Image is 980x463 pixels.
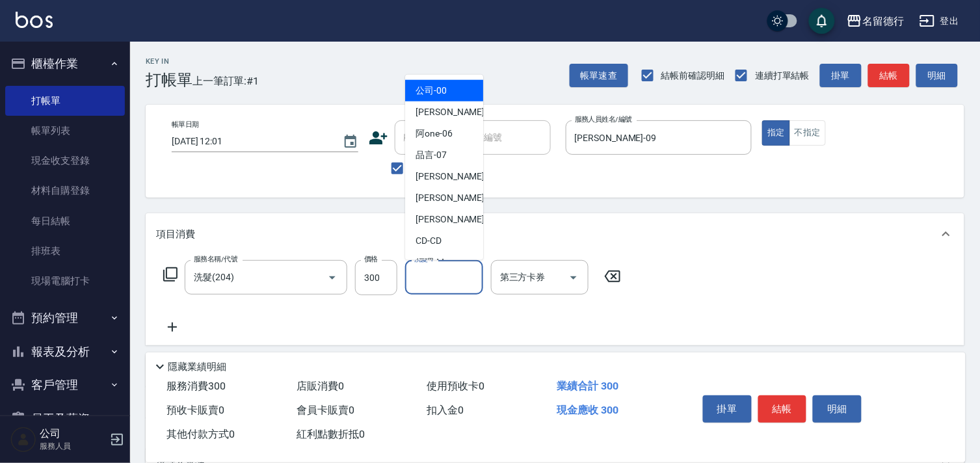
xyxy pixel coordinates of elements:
[557,380,618,392] span: 業績合計 300
[557,404,618,416] span: 現金應收 300
[194,254,237,264] label: 服務名稱/代號
[166,404,224,416] span: 預收卡販賣 0
[16,12,53,28] img: Logo
[146,213,964,255] div: 項目消費
[5,368,125,402] button: 客戶管理
[322,267,343,288] button: Open
[789,120,826,146] button: 不指定
[146,57,192,66] h2: Key In
[575,114,632,124] label: 服務人員姓名/編號
[416,191,497,205] span: [PERSON_NAME] -10
[335,126,366,157] button: Choose date, selected date is 2025-09-06
[416,234,442,248] span: CD -CD
[427,404,464,416] span: 扣入金 0
[5,236,125,266] a: 排班表
[813,395,862,423] button: 明細
[916,64,958,88] button: 明細
[427,380,484,392] span: 使用預收卡 0
[5,176,125,205] a: 材料自購登錄
[5,266,125,296] a: 現場電腦打卡
[820,64,862,88] button: 掛單
[563,267,584,288] button: Open
[762,120,790,146] button: 指定
[5,47,125,81] button: 櫃檯作業
[166,380,226,392] span: 服務消費 300
[703,395,752,423] button: 掛單
[5,402,125,436] button: 員工及薪資
[661,69,725,83] span: 結帳前確認明細
[5,116,125,146] a: 帳單列表
[146,71,192,89] h3: 打帳單
[5,335,125,369] button: 報表及分析
[192,73,259,89] span: 上一筆訂單:#1
[10,427,36,453] img: Person
[570,64,628,88] button: 帳單速查
[166,428,235,440] span: 其他付款方式 0
[5,301,125,335] button: 預約管理
[5,146,125,176] a: 現金收支登錄
[416,84,447,98] span: 公司 -00
[416,170,497,183] span: [PERSON_NAME] -09
[297,428,365,440] span: 紅利點數折抵 0
[40,427,106,440] h5: 公司
[5,206,125,236] a: 每日結帳
[364,254,378,264] label: 價格
[156,228,195,241] p: 項目消費
[862,13,904,29] div: 名留德行
[5,86,125,116] a: 打帳單
[868,64,910,88] button: 結帳
[297,380,344,392] span: 店販消費 0
[40,440,106,452] p: 服務人員
[416,127,453,140] span: 阿one -06
[416,213,497,226] span: [PERSON_NAME] -99
[914,9,964,33] button: 登出
[297,404,354,416] span: 會員卡販賣 0
[172,131,330,152] input: YYYY/MM/DD hh:mm
[168,360,226,374] p: 隱藏業績明細
[416,256,444,269] span: 經理 -M
[758,395,807,423] button: 結帳
[416,148,447,162] span: 品言 -07
[755,69,810,83] span: 連續打單結帳
[809,8,835,34] button: save
[416,105,497,119] span: [PERSON_NAME] -05
[841,8,909,34] button: 名留德行
[172,120,199,129] label: 帳單日期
